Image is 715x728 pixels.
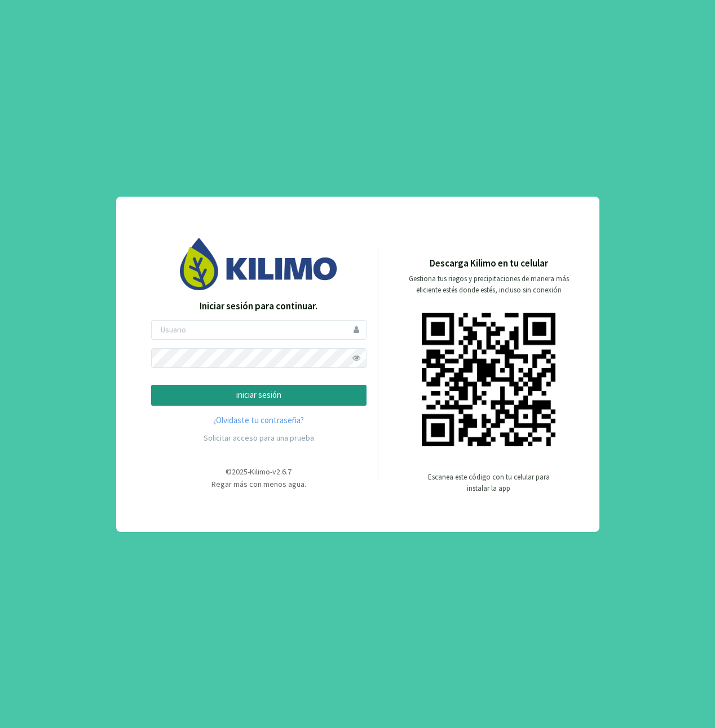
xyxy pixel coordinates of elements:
a: ¿Olvidaste tu contraseña? [151,414,367,427]
p: Descarga Kilimo en tu celular [430,256,548,271]
span: Kilimo [250,467,270,477]
button: iniciar sesión [151,385,367,406]
p: iniciar sesión [161,389,357,402]
span: v2.6.7 [272,467,292,477]
span: - [248,467,250,477]
span: © [226,467,232,477]
img: Image [180,238,338,290]
span: Regar más con menos agua. [211,479,306,489]
p: Escanea este código con tu celular para instalar la app [427,472,551,494]
p: Gestiona tus riegos y precipitaciones de manera más eficiente estés donde estés, incluso sin cone... [402,273,576,296]
img: qr code [422,313,555,446]
span: 2025 [232,467,248,477]
span: - [270,467,272,477]
input: Usuario [151,320,367,340]
a: Solicitar acceso para una prueba [204,433,314,443]
p: Iniciar sesión para continuar. [151,299,367,314]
